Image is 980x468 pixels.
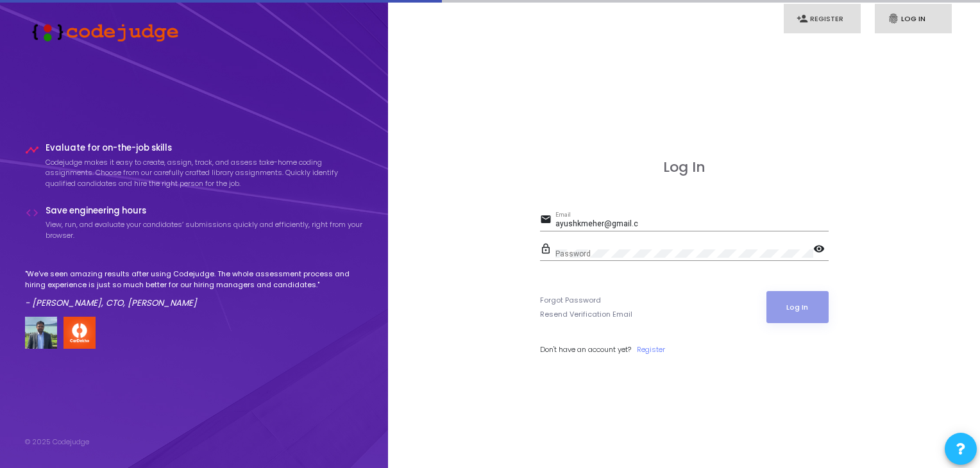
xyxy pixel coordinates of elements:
[46,157,364,189] p: Codejudge makes it easy to create, assign, track, and assess take-home coding assignments. Choose...
[25,206,39,220] i: code
[540,242,555,258] mat-icon: lock_outline
[46,219,364,240] p: View, run, and evaluate your candidates’ submissions quickly and efficiently, right from your bro...
[540,213,555,228] mat-icon: email
[540,159,829,176] h3: Log In
[25,437,89,447] div: © 2025 Codejudge
[766,291,829,323] button: Log In
[888,13,899,24] i: fingerprint
[46,206,364,216] h4: Save engineering hours
[784,4,861,34] a: person_addRegister
[540,344,631,355] span: Don't have an account yet?
[555,220,829,229] input: Email
[637,344,665,355] a: Register
[63,317,96,349] img: company-logo
[540,309,632,320] a: Resend Verification Email
[46,143,364,153] h4: Evaluate for on-the-job skills
[540,295,601,306] a: Forgot Password
[25,317,57,349] img: user image
[875,4,952,34] a: fingerprintLog In
[25,297,197,309] em: - [PERSON_NAME], CTO, [PERSON_NAME]
[797,13,808,24] i: person_add
[813,242,829,258] mat-icon: visibility
[25,143,39,157] i: timeline
[25,269,364,290] p: "We've seen amazing results after using Codejudge. The whole assessment process and hiring experi...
